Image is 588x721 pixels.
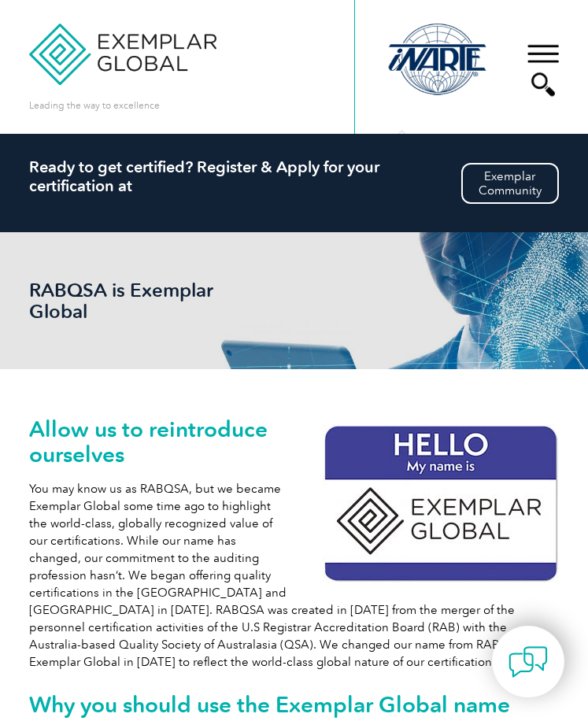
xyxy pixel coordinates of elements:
p: You may know us as RABQSA, but we became Exemplar Global some time ago to highlight the world-cla... [29,480,558,671]
h2: Ready to get certified? Register & Apply for your certification at [29,157,558,195]
h2: Allow us to reintroduce ourselves [29,416,558,467]
h2: RABQSA is Exemplar Global [29,279,265,322]
a: ExemplarCommunity [461,163,559,204]
p: Leading the way to excellence [29,97,160,114]
img: contact-chat.png [508,642,548,682]
h2: Why you should use the Exemplar Global name [29,692,558,717]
